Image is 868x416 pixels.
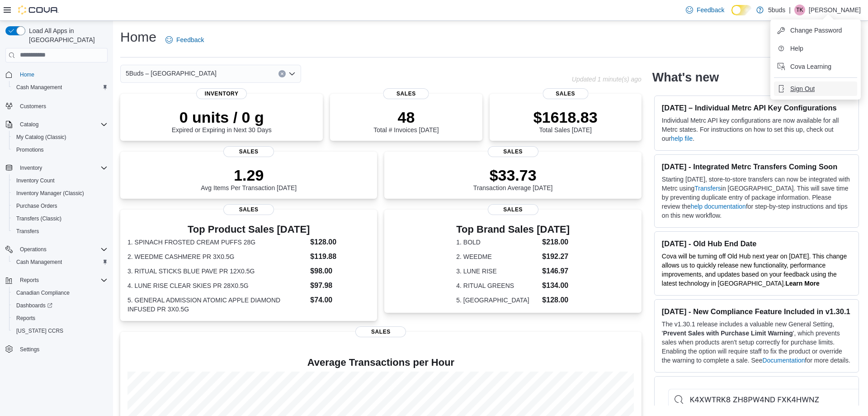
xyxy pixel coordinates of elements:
[13,300,108,311] span: Dashboards
[310,280,370,291] dd: $97.98
[9,174,111,187] button: Inventory Count
[809,5,861,15] p: [PERSON_NAME]
[768,5,785,15] p: 5buds
[456,224,570,235] h3: Top Brand Sales [DATE]
[16,302,52,309] span: Dashboards
[16,244,108,255] span: Operations
[2,99,111,112] button: Customers
[789,5,791,15] p: |
[16,190,84,197] span: Inventory Manager (Classic)
[671,135,693,142] a: help file
[25,26,108,44] span: Load All Apps in [GEOGRAPHIC_DATA]
[796,5,803,15] span: TK
[13,188,88,199] a: Inventory Manager (Classic)
[13,226,108,237] span: Transfers
[488,204,538,215] span: Sales
[790,84,815,93] span: Sign Out
[126,68,217,79] span: 5Buds – [GEOGRAPHIC_DATA]
[13,287,73,298] a: Canadian Compliance
[9,212,111,225] button: Transfers (Classic)
[13,188,108,199] span: Inventory Manager (Classic)
[794,5,805,15] div: Toni Kytwayhat
[310,266,370,277] dd: $98.00
[201,166,297,191] div: Avg Items Per Transaction [DATE]
[16,344,108,355] span: Settings
[16,69,38,80] a: Home
[790,44,803,53] span: Help
[20,277,39,284] span: Reports
[2,162,111,174] button: Inventory
[223,146,274,157] span: Sales
[542,295,570,306] dd: $128.00
[16,101,50,112] a: Customers
[533,108,598,134] div: Total Sales [DATE]
[16,228,39,235] span: Transfers
[16,119,108,130] span: Catalog
[127,267,307,276] dt: 3. RITUAL STICKS BLUE PAVE PR 12X0.5G
[542,251,570,262] dd: $192.27
[20,121,38,128] span: Catalog
[16,275,108,286] span: Reports
[13,82,108,93] span: Cash Management
[16,315,35,322] span: Reports
[9,256,111,268] button: Cash Management
[16,275,42,286] button: Reports
[572,76,642,83] p: Updated 1 minute(s) ago
[9,200,111,212] button: Purchase Orders
[697,5,724,14] span: Feedback
[373,108,439,134] div: Total # Invoices [DATE]
[16,202,57,210] span: Purchase Orders
[5,64,108,379] nav: Complex example
[13,325,108,336] span: Washington CCRS
[456,238,538,247] dt: 1. BOLD
[13,257,66,268] a: Cash Management
[691,203,746,210] a: help documentation
[456,267,538,276] dt: 3. LUNE RISE
[662,307,851,316] h3: [DATE] - New Compliance Feature Included in v1.30.1
[2,343,111,356] button: Settings
[542,280,570,291] dd: $134.00
[16,289,70,296] span: Canadian Compliance
[16,344,43,355] a: Settings
[127,224,370,235] h3: Top Product Sales [DATE]
[162,31,208,49] a: Feedback
[13,144,108,155] span: Promotions
[16,215,61,222] span: Transfers (Classic)
[9,299,111,312] a: Dashboards
[16,84,62,91] span: Cash Management
[13,325,67,336] a: [US_STATE] CCRS
[20,103,46,110] span: Customers
[456,252,538,261] dt: 2. WEEDME
[662,103,851,112] h3: [DATE] – Individual Metrc API Key Configurations
[127,357,634,368] h4: Average Transactions per Hour
[9,131,111,143] button: My Catalog (Classic)
[785,280,819,287] a: Learn More
[9,81,111,94] button: Cash Management
[127,238,307,247] dt: 1. SPINACH FROSTED CREAM PUFFS 28G
[13,175,58,186] a: Inventory Count
[9,187,111,200] button: Inventory Manager (Classic)
[473,166,553,184] p: $33.73
[13,313,39,324] a: Reports
[9,287,111,299] button: Canadian Compliance
[694,185,721,192] a: Transfers
[172,108,272,134] div: Expired or Expiring in Next 30 Days
[355,326,406,337] span: Sales
[2,118,111,131] button: Catalog
[9,312,111,325] button: Reports
[790,62,831,71] span: Cova Learning
[16,258,62,266] span: Cash Management
[310,251,370,262] dd: $119.88
[662,175,851,220] p: Starting [DATE], store-to-store transfers can now be integrated with Metrc using in [GEOGRAPHIC_D...
[663,330,793,337] strong: Prevent Sales with Purchase Limit Warning
[16,327,63,335] span: [US_STATE] CCRS
[662,253,847,287] span: Cova will be turning off Old Hub next year on [DATE]. This change allows us to quickly release ne...
[383,88,429,99] span: Sales
[652,70,719,85] h2: What's new
[223,204,274,215] span: Sales
[20,164,42,172] span: Inventory
[774,23,857,38] button: Change Password
[310,295,370,306] dd: $74.00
